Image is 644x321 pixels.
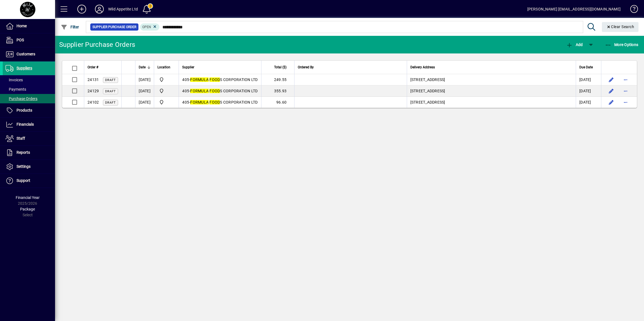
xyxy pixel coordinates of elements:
span: Due Date [579,64,593,70]
span: Suppliers [17,66,32,70]
span: S CORPORATION LTD [190,77,258,82]
button: Edit [607,87,616,95]
span: Home [17,24,27,28]
span: 24102 [88,100,99,104]
button: Add [73,4,91,14]
td: [STREET_ADDRESS] [407,97,576,108]
span: S CORPORATION LTD [190,100,258,104]
span: Package [20,207,35,211]
div: Total ($) [265,64,291,70]
span: More Options [605,42,638,47]
td: 355.93 [261,85,294,97]
button: Clear [602,22,639,32]
span: Financial Year [16,195,40,200]
div: Date [139,64,151,70]
span: Purchase Orders [6,96,37,101]
td: [STREET_ADDRESS] [407,74,576,85]
span: Location [157,64,170,70]
span: Date [139,64,146,70]
a: Home [3,19,55,33]
td: - [179,97,261,108]
a: Staff [3,132,55,145]
em: FORMULA [190,77,209,82]
button: Edit [607,75,616,84]
em: FORMULA [190,100,209,104]
a: Invoices [3,75,55,85]
td: [DATE] [135,97,154,108]
span: Draft [105,78,116,82]
a: Purchase Orders [3,94,55,103]
a: Support [3,174,55,188]
div: Ordered By [298,64,403,70]
span: Staff [17,136,25,141]
button: Edit [607,98,616,107]
span: Reports [17,150,30,155]
span: Invoices [6,78,23,82]
button: More options [621,75,630,84]
span: Delivery Address [410,64,435,70]
span: Wild Appetite Ltd [157,88,175,94]
a: Customers [3,47,55,61]
a: Payments [3,85,55,94]
button: More Options [604,40,640,50]
td: [DATE] [576,85,601,97]
div: [PERSON_NAME] [EMAIL_ADDRESS][DOMAIN_NAME] [527,5,621,14]
td: [DATE] [576,74,601,85]
a: POS [3,33,55,47]
div: Location [157,64,175,70]
span: S CORPORATION LTD [190,89,258,93]
button: Add [565,40,584,50]
div: Due Date [579,64,598,70]
span: POS [17,38,24,42]
span: Add [566,42,583,47]
span: Wild Appetite Ltd [157,76,175,83]
button: Filter [59,22,81,32]
span: Draft [105,90,116,93]
span: Settings [17,164,31,169]
td: 96.60 [261,97,294,108]
span: Filter [61,25,79,29]
td: [DATE] [576,97,601,108]
span: Products [17,108,32,112]
span: Payments [6,87,26,91]
div: Supplier [182,64,258,70]
span: Clear Search [606,25,634,29]
td: 249.55 [261,74,294,85]
td: [DATE] [135,85,154,97]
a: Financials [3,118,55,131]
div: Order # [88,64,118,70]
mat-chip: Completion Status: Open [140,23,160,31]
span: 405 [182,100,189,104]
span: Supplier [182,64,194,70]
div: Wild Appetite Ltd [108,5,138,14]
em: FOOD [209,77,220,82]
span: 24129 [88,89,99,93]
span: 24131 [88,77,99,82]
span: Wild Appetite Ltd [157,99,175,106]
button: More options [621,87,630,95]
td: [STREET_ADDRESS] [407,85,576,97]
button: More options [621,98,630,107]
td: - [179,85,261,97]
span: Supplier Purchase Order [92,24,136,30]
em: FORMULA [190,89,209,93]
span: Order # [88,64,98,70]
span: Open [142,25,151,29]
td: [DATE] [135,74,154,85]
span: 405 [182,89,189,93]
em: FOOD [209,100,220,104]
span: 405 [182,77,189,82]
a: Products [3,104,55,117]
em: FOOD [209,89,220,93]
a: Reports [3,146,55,160]
span: Support [17,178,30,183]
span: Total ($) [274,64,286,70]
a: Knowledge Base [626,1,637,19]
div: Supplier Purchase Orders [59,40,135,49]
button: Profile [91,4,108,14]
a: Settings [3,160,55,174]
span: Financials [17,122,34,126]
span: Customers [17,52,35,56]
span: Ordered By [298,64,314,70]
td: - [179,74,261,85]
